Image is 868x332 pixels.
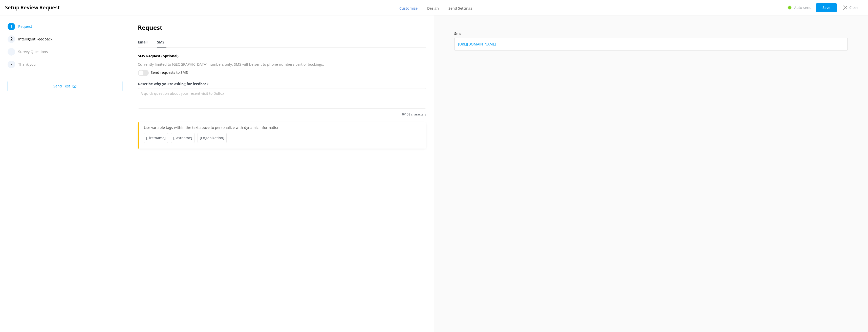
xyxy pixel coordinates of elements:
[138,81,426,87] label: Describe why you're asking for feedback
[8,81,122,91] button: Send Test
[18,23,32,30] span: Request
[138,62,426,67] p: Currently limited to [GEOGRAPHIC_DATA] numbers only. SMS will be sent to phone numbers part of bo...
[794,5,812,10] p: Auto-send
[171,133,194,143] span: [Lastname]
[18,61,36,68] span: Thank you
[138,23,426,32] h2: Request
[448,6,472,11] span: Send Settings
[8,23,15,30] div: 1
[816,3,837,12] button: Save
[18,35,52,43] span: Intelligent Feedback
[458,42,496,46] a: [URL][DOMAIN_NAME]
[5,4,60,12] h3: Setup Review Request
[454,31,461,36] label: Sms
[157,40,164,45] span: SMS
[144,125,421,133] p: Use variable tags within the text above to personalize with dynamic information.
[8,61,15,68] div: -
[399,6,418,11] span: Customize
[151,70,188,75] label: Send requests to SMS
[8,48,15,56] div: -
[198,133,227,143] span: [Organization]
[138,53,426,59] h4: SMS Request (optional)
[849,5,858,10] p: Close
[8,35,15,43] div: 2
[138,40,147,45] span: Email
[144,133,168,143] span: [Firstname]
[138,112,426,117] span: 0/108 characters
[427,6,439,11] span: Design
[18,48,48,56] span: Survey Questions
